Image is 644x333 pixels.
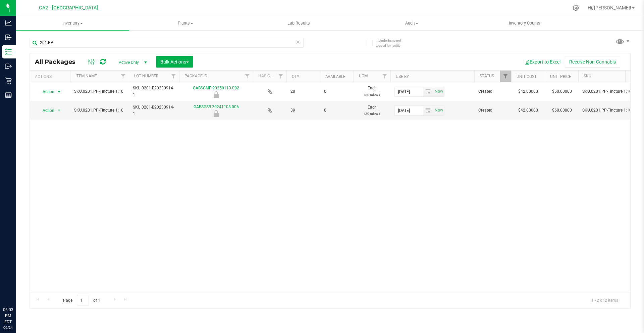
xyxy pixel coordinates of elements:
[5,34,12,41] inline-svg: Inbound
[379,71,390,82] a: Filter
[253,71,286,82] th: Has COA
[500,20,549,26] span: Inventory Counts
[134,74,158,78] a: Lot Number
[16,16,129,30] a: Inventory
[118,71,129,82] a: Filter
[584,74,591,78] a: SKU
[549,87,575,96] span: $60.00000
[278,20,319,26] span: Lab Results
[30,38,304,48] input: Search Package ID, Item Name, SKU, Lot or Part Number...
[160,59,189,65] span: Bulk Actions
[511,101,545,120] td: $42.00000
[5,77,12,84] inline-svg: Retail
[55,87,63,96] span: select
[517,74,537,79] a: Unit Cost
[468,16,581,30] a: Inventory Counts
[423,106,433,115] span: select
[74,88,125,95] span: SKU.0201.PP-Tincture 1:10
[178,91,254,98] div: Newly Received
[325,74,345,79] a: Available
[37,106,55,115] span: Action
[16,20,129,26] span: Inventory
[39,5,98,11] span: GA2 - [GEOGRAPHIC_DATA]
[3,307,13,325] p: 06:03 PM EDT
[3,325,13,330] p: 09/24
[565,56,620,68] button: Receive Non-Cannabis
[433,106,444,115] span: select
[500,71,511,82] a: Filter
[74,107,125,114] span: SKU.0201.PP-Tincture 1:10
[37,87,55,96] span: Action
[359,74,368,78] a: UOM
[184,74,207,78] a: Package ID
[478,88,507,95] span: Created
[433,106,444,115] span: Set Current date
[57,295,106,305] span: Page of 1
[478,107,507,114] span: Created
[290,107,316,114] span: 39
[75,74,97,78] a: Item Name
[194,105,239,109] a: GABSGSB-20241108-006
[193,86,239,90] a: GABSGMF-20250113-002
[550,74,571,79] a: Unit Price
[35,58,82,66] span: All Packages
[358,104,386,117] span: Each
[77,295,89,305] input: 1
[5,92,12,98] inline-svg: Reports
[480,74,494,78] a: Status
[356,20,468,26] span: Audit
[355,16,468,30] a: Audit
[7,279,27,299] iframe: Resource center
[5,19,12,26] inline-svg: Analytics
[376,38,409,48] span: Include items not tagged for facility
[5,63,12,70] inline-svg: Outbound
[275,71,286,82] a: Filter
[358,85,386,98] span: Each
[242,71,253,82] a: Filter
[358,92,386,98] p: (30 ml ea.)
[324,88,350,95] span: 0
[129,20,242,26] span: Plants
[133,104,175,117] span: SKU.0201-B20230914-1
[156,56,193,68] button: Bulk Actions
[55,106,63,115] span: select
[5,48,12,55] inline-svg: Inventory
[242,16,355,30] a: Lab Results
[586,295,624,305] span: 1 - 2 of 2 items
[133,85,175,98] span: SKU.0201-B20230914-1
[178,110,254,117] div: Newly Received
[290,88,316,95] span: 20
[396,74,409,79] a: Use By
[520,56,565,68] button: Export to Excel
[358,111,386,117] p: (30 ml ea.)
[582,88,633,95] span: SKU.0201.PP-Tincture 1:10
[588,5,631,10] span: Hi, [PERSON_NAME]!
[433,87,444,96] span: Set Current date
[511,82,545,101] td: $42.00000
[35,74,67,79] div: Actions
[324,107,350,114] span: 0
[292,74,299,79] a: Qty
[296,38,300,46] span: Clear
[129,16,242,30] a: Plants
[549,106,575,115] span: $60.00000
[582,107,633,114] span: SKU.0201.PP-Tincture 1:10
[572,5,580,11] div: Manage settings
[433,87,444,96] span: select
[168,71,179,82] a: Filter
[423,87,433,96] span: select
